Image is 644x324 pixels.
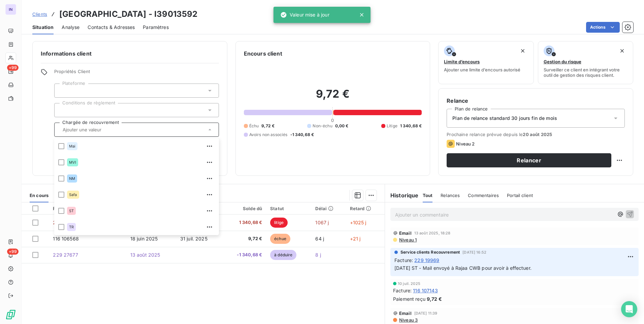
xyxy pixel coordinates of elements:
[7,65,19,71] span: +99
[414,311,438,315] span: [DATE] 11:39
[290,132,314,138] span: -1 340,68 €
[447,153,611,167] button: Relancer
[331,118,334,123] span: 0
[280,9,329,21] div: Valeur mise à jour
[30,193,49,198] span: En cours
[335,123,349,129] span: 0,00 €
[53,236,79,241] span: 116 106568
[130,236,158,241] span: 18 juin 2025
[414,257,439,264] span: 229 19969
[393,287,412,294] span: Facture :
[69,209,74,213] span: ST
[462,250,486,254] span: [DATE] 16:52
[400,249,460,255] span: Service clients Recouvrement
[60,127,206,133] input: Ajouter une valeur
[398,317,418,323] span: Niveau 3
[315,252,321,258] span: 8 j
[438,41,534,84] button: Limite d’encoursAjouter une limite d’encours autorisé
[538,41,633,84] button: Gestion du risqueSurveiller ce client en intégrant votre outil de gestion des risques client.
[32,11,47,17] span: Clients
[180,236,207,241] span: 31 juil. 2025
[414,231,451,235] span: 13 août 2025, 18:28
[456,141,475,147] span: Niveau 2
[315,236,324,241] span: 64 j
[313,123,332,129] span: Non-échu
[441,193,460,198] span: Relances
[88,24,135,31] span: Contacts & Adresses
[249,132,288,138] span: Avoirs non associés
[130,252,160,258] span: 13 août 2025
[69,160,76,164] span: MVI
[270,206,307,211] div: Statut
[32,11,47,18] a: Clients
[350,220,366,225] span: +1025 j
[423,193,433,198] span: Tout
[62,24,79,31] span: Analyse
[227,235,262,242] span: 9,72 €
[7,249,19,255] span: +99
[60,107,65,113] input: Ajouter une valeur
[32,24,54,31] span: Situation
[413,287,438,294] span: 116 107143
[385,191,419,199] h6: Historique
[387,123,397,129] span: Litige
[399,311,412,316] span: Email
[468,193,499,198] span: Commentaires
[315,220,329,225] span: 1067 j
[398,237,417,242] span: Niveau 1
[5,66,16,77] a: +99
[69,176,75,181] span: NM
[59,8,197,20] h3: [GEOGRAPHIC_DATA] - I39013592
[444,59,480,64] span: Limite d’encours
[621,301,637,317] div: Open Intercom Messenger
[270,218,288,228] span: litige
[227,206,262,211] div: Solde dû
[350,236,361,241] span: +21 j
[60,88,65,94] input: Ajouter une valeur
[427,295,442,302] span: 9,72 €
[393,295,425,302] span: Paiement reçu
[399,230,412,236] span: Email
[143,24,169,31] span: Paramètres
[447,132,625,137] span: Prochaine relance prévue depuis le
[394,265,532,271] span: [DATE] ST - Mail envoyé à Rajaa CWB pour avoir à effectuer.
[5,309,16,320] img: Logo LeanPay
[544,67,627,78] span: Surveiller ce client en intégrant votre outil de gestion des risques client.
[261,123,275,129] span: 9,72 €
[350,206,381,211] div: Retard
[394,257,413,264] span: Facture :
[69,144,75,148] span: Mai
[444,67,520,72] span: Ajouter une limite d’encours autorisé
[53,220,78,225] span: 229 19969
[507,193,533,198] span: Portail client
[244,50,282,58] h6: Encours client
[452,115,557,122] span: Plan de relance standard 30 jours fin de mois
[5,4,16,15] div: IN
[315,206,342,211] div: Délai
[69,193,77,197] span: Safa
[41,50,219,58] h6: Informations client
[227,219,262,226] span: 1 340,68 €
[400,123,422,129] span: 1 340,68 €
[270,250,296,260] span: à déduire
[53,205,122,212] div: Pièces comptables
[398,282,420,286] span: 10 juil. 2025
[244,87,422,107] h2: 9,72 €
[227,252,262,258] span: -1 340,68 €
[544,59,581,64] span: Gestion du risque
[586,22,620,33] button: Actions
[447,97,625,105] h6: Relance
[53,252,78,258] span: 229 27677
[69,225,74,229] span: TR
[54,69,219,78] span: Propriétés Client
[523,132,552,137] span: 20 août 2025
[270,234,290,244] span: échue
[249,123,259,129] span: Échu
